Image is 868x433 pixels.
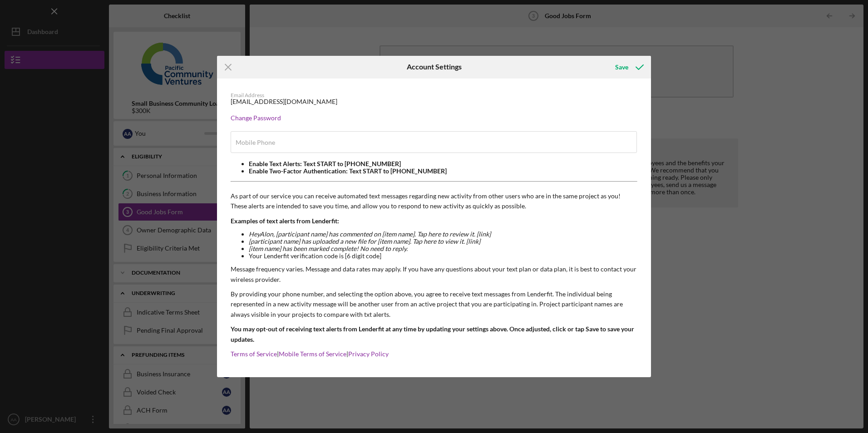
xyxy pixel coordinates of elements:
p: Examples of text alerts from Lenderfit: [231,216,637,226]
a: Mobile Terms of Service [279,350,346,358]
a: Terms of Service [231,350,277,358]
li: Hey Alon , [participant name] has commented on [item name]. Tap here to review it. [link] [249,231,637,238]
div: Email Address [231,92,637,98]
div: Change Password [231,114,637,122]
p: Message frequency varies. Message and data rates may apply. If you have any questions about your ... [231,264,637,285]
li: [item name] has been marked complete! No need to reply. [249,245,637,252]
p: | | [231,349,637,359]
p: You may opt-out of receiving text alerts from Lenderfit at any time by updating your settings abo... [231,324,637,344]
div: [EMAIL_ADDRESS][DOMAIN_NAME] [231,98,337,105]
li: Enable Text Alerts: Text START to [PHONE_NUMBER] [249,160,637,167]
h6: Account Settings [407,63,462,71]
button: Save [606,58,651,76]
div: Save [615,58,628,76]
li: Your Lenderfit verification code is [6 digit code] [249,252,637,260]
p: As part of our service you can receive automated text messages regarding new activity from other ... [231,191,637,212]
p: By providing your phone number, and selecting the option above, you agree to receive text message... [231,289,637,320]
a: Privacy Policy [348,350,389,358]
li: [participant name] has uploaded a new file for [item name]. Tap here to view it. [link] [249,238,637,245]
label: Mobile Phone [236,139,275,146]
li: Enable Two-Factor Authentication: Text START to [PHONE_NUMBER] [249,167,637,175]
